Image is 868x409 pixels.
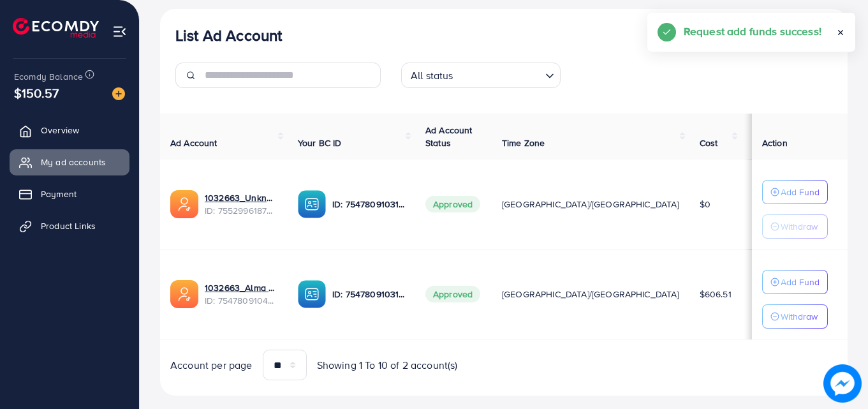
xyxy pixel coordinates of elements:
button: Add Fund [762,180,828,204]
span: Approved [425,196,480,212]
span: Product Links [41,219,96,232]
span: Showing 1 To 10 of 2 account(s) [317,358,458,373]
span: Ecomdy Balance [14,70,83,83]
a: Product Links [10,213,129,239]
span: Your BC ID [298,137,342,149]
div: <span class='underline'>1032663_Unknown Products_1758569011676</span></br>7552996187343978497 [205,191,277,218]
div: Search for option [401,63,561,88]
span: Approved [425,286,480,302]
img: ic-ads-acc.e4c84228.svg [170,280,198,308]
img: image [112,87,125,100]
span: Overview [41,124,79,137]
p: Withdraw [781,219,818,234]
span: $0 [700,198,710,211]
span: Account per page [170,358,253,373]
img: image [823,364,862,403]
h5: Request add funds success! [684,23,821,40]
a: My ad accounts [10,149,129,175]
span: [GEOGRAPHIC_DATA]/[GEOGRAPHIC_DATA] [502,288,679,301]
button: Withdraw [762,214,828,239]
span: Ad Account [170,137,217,149]
img: ic-ba-acc.ded83a64.svg [298,280,326,308]
span: [GEOGRAPHIC_DATA]/[GEOGRAPHIC_DATA] [502,198,679,211]
button: Withdraw [762,304,828,329]
span: Action [762,137,788,149]
span: $150.57 [24,70,50,117]
div: <span class='underline'>1032663_Alma Hairs_1757361322394</span></br>7547809104857956369 [205,281,277,308]
button: Add Fund [762,270,828,294]
p: Add Fund [781,184,820,200]
img: logo [13,18,99,38]
span: Payment [41,188,77,200]
span: Cost [700,137,718,149]
a: Payment [10,181,129,207]
input: Search for option [457,64,540,85]
img: ic-ads-acc.e4c84228.svg [170,190,198,218]
span: Time Zone [502,137,545,149]
h3: List Ad Account [175,26,282,45]
a: 1032663_Alma Hairs_1757361322394 [205,281,277,294]
span: ID: 7547809104857956369 [205,294,277,307]
span: My ad accounts [41,156,106,168]
a: 1032663_Unknown Products_1758569011676 [205,191,277,204]
span: ID: 7552996187343978497 [205,204,277,217]
span: Ad Account Status [425,124,473,149]
img: menu [112,24,127,39]
p: ID: 7547809103138324481 [332,286,405,302]
p: ID: 7547809103138324481 [332,197,405,212]
p: Withdraw [781,309,818,324]
span: All status [408,66,456,85]
img: ic-ba-acc.ded83a64.svg [298,190,326,218]
span: $606.51 [700,288,732,301]
p: Add Fund [781,274,820,290]
a: Overview [10,117,129,143]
